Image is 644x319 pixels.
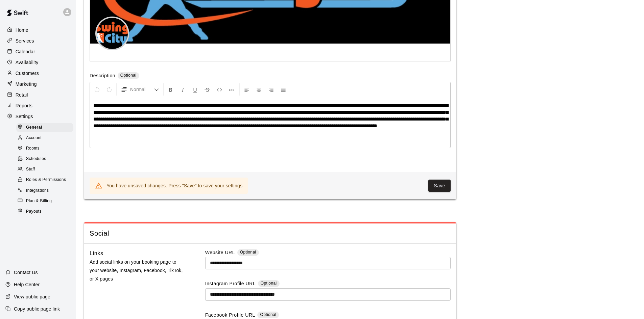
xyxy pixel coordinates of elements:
span: Rooms [26,145,40,152]
p: Customers [16,70,39,77]
span: Payouts [26,208,42,215]
p: View public page [14,293,50,300]
span: Social [90,229,451,238]
button: Undo [91,83,103,96]
a: Payouts [16,206,76,217]
p: Add social links on your booking page to your website, Instagram, Facebook, TikTok, or X pages [90,258,184,284]
a: Settings [5,111,71,122]
p: Contact Us [14,269,38,276]
a: Home [5,25,71,35]
div: Staff [16,165,73,174]
div: Plan & Billing [16,196,73,206]
span: Optional [240,250,256,255]
a: Integrations [16,185,76,196]
p: Help Center [14,281,40,288]
a: Roles & Permissions [16,175,76,185]
button: Format Italics [177,83,189,96]
a: Plan & Billing [16,196,76,206]
a: Schedules [16,154,76,164]
a: Services [5,36,71,46]
button: Format Strikethrough [201,83,213,96]
a: Marketing [5,79,71,89]
span: Staff [26,166,35,173]
span: Plan & Billing [26,198,52,205]
button: Center Align [253,83,265,96]
div: Roles & Permissions [16,175,73,185]
a: Calendar [5,47,71,57]
div: You have unsaved changes. Press "Save" to save your settings [106,180,242,192]
div: General [16,123,73,132]
span: Optional [120,73,137,78]
p: Availability [16,59,39,66]
a: General [16,122,76,133]
div: Account [16,133,73,143]
span: Account [26,135,42,141]
p: Retail [16,91,28,98]
div: Integrations [16,186,73,195]
a: Rooms [16,143,76,154]
button: Left Align [241,83,253,96]
p: Reports [16,102,32,109]
h6: Links [90,249,103,258]
div: Rooms [16,144,73,153]
span: Integrations [26,187,49,194]
span: Normal [130,86,154,93]
p: Settings [16,113,33,120]
span: General [26,124,42,131]
a: Staff [16,164,76,175]
button: Justify Align [278,83,289,96]
div: Schedules [16,154,73,164]
a: Customers [5,68,71,78]
a: Retail [5,90,71,100]
button: Insert Code [214,83,225,96]
label: Website URL [205,249,235,257]
div: Payouts [16,207,73,216]
label: Description [90,72,115,80]
button: Formatting Options [118,83,162,96]
span: Schedules [26,156,46,162]
p: Home [16,27,28,33]
button: Format Underline [189,83,201,96]
a: Reports [5,101,71,111]
label: Instagram Profile URL [205,280,256,288]
span: Optional [261,281,277,286]
button: Format Bold [165,83,176,96]
span: Roles & Permissions [26,177,66,183]
button: Insert Link [226,83,237,96]
p: Marketing [16,81,37,87]
p: Calendar [16,48,35,55]
button: Right Align [265,83,277,96]
a: Account [16,133,76,143]
button: Redo [103,83,115,96]
span: Optional [260,312,276,317]
button: Save [428,180,451,192]
p: Services [16,37,34,44]
a: Availability [5,57,71,68]
p: Copy public page link [14,305,60,312]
